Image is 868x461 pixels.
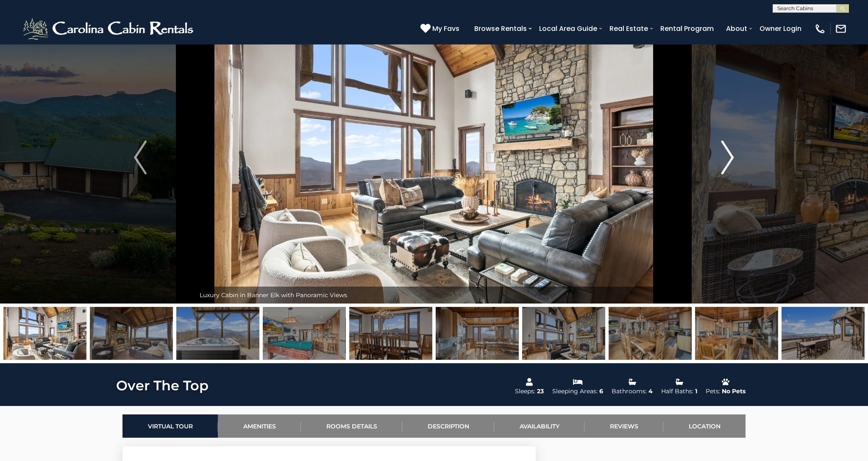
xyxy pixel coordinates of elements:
a: Rental Program [656,21,718,36]
img: arrow [721,141,734,174]
img: 167587933 [695,307,778,360]
img: White-1-2.png [21,16,197,41]
img: 167587946 [782,307,865,360]
img: 167587976 [609,307,692,360]
img: mail-regular-white.png [835,23,847,35]
a: Amenities [218,414,301,438]
a: About [722,21,751,36]
img: 167587981 [90,307,173,360]
a: Reviews [584,414,663,438]
img: 167587979 [522,307,605,360]
div: Luxury Cabin in Banner Elk with Panoramic Views [195,287,673,304]
a: Real Estate [605,21,652,36]
img: 167587934 [436,307,519,360]
a: My Favs [420,23,462,34]
img: 167587977 [3,307,86,360]
button: Previous [85,11,195,304]
a: Virtual Tour [122,414,218,438]
img: 167587957 [176,307,259,360]
a: Local Area Guide [535,21,601,36]
img: 167587915 [263,307,346,360]
a: Location [663,414,746,438]
img: 167587935 [349,307,432,360]
a: Rooms Details [301,414,402,438]
img: phone-regular-white.png [814,23,826,35]
a: Owner Login [755,21,806,36]
a: Availability [494,414,584,438]
a: Description [402,414,494,438]
span: My Favs [432,23,459,34]
button: Next [673,11,783,304]
img: arrow [134,141,147,174]
a: Browse Rentals [470,21,531,36]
